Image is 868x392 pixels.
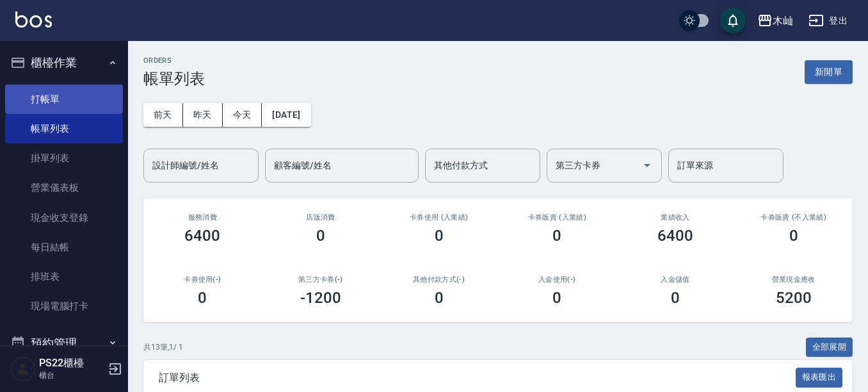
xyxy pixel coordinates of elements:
[552,289,561,307] h3: 0
[513,275,601,284] h2: 入金使用(-)
[143,70,205,88] h3: 帳單列表
[637,155,657,176] button: Open
[789,227,798,245] h3: 0
[262,103,310,127] button: [DATE]
[671,289,680,307] h3: 0
[159,213,246,222] h3: 服務消費
[15,12,52,28] img: Logo
[5,291,123,321] a: 現場電腦打卡
[39,370,104,381] p: 櫃台
[277,213,365,222] h2: 店販消費
[5,85,123,114] a: 打帳單
[5,173,123,202] a: 營業儀表板
[5,203,123,233] a: 現金收支登錄
[752,8,798,34] button: 木屾
[750,275,837,284] h2: 營業現金應收
[198,289,207,307] h3: 0
[5,114,123,143] a: 帳單列表
[39,357,104,370] h5: PS22櫃檯
[159,372,796,384] span: 訂單列表
[143,56,205,65] h2: ORDERS
[143,103,183,127] button: 前天
[806,338,853,357] button: 全部展開
[183,103,223,127] button: 昨天
[316,227,325,245] h3: 0
[435,289,444,307] h3: 0
[5,327,123,360] button: 預約管理
[750,213,837,222] h2: 卡券販賣 (不入業績)
[5,143,123,173] a: 掛單列表
[796,368,843,388] button: 報表匯出
[632,275,719,284] h2: 入金儲值
[143,341,183,353] p: 共 13 筆, 1 / 1
[300,289,341,307] h3: -1200
[805,60,853,84] button: 新開單
[10,356,36,382] img: Person
[776,289,812,307] h3: 5200
[720,8,746,33] button: save
[552,227,561,245] h3: 0
[435,227,444,245] h3: 0
[223,103,262,127] button: 今天
[773,13,793,29] div: 木屾
[803,9,853,33] button: 登出
[395,275,483,284] h2: 其他付款方式(-)
[395,213,483,222] h2: 卡券使用 (入業績)
[277,275,365,284] h2: 第三方卡券(-)
[513,213,601,222] h2: 卡券販賣 (入業績)
[5,262,123,291] a: 排班表
[5,233,123,262] a: 每日結帳
[5,46,123,79] button: 櫃檯作業
[159,275,246,284] h2: 卡券使用(-)
[805,65,853,78] a: 新開單
[632,213,719,222] h2: 業績收入
[796,371,843,383] a: 報表匯出
[657,227,693,245] h3: 6400
[184,227,220,245] h3: 6400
